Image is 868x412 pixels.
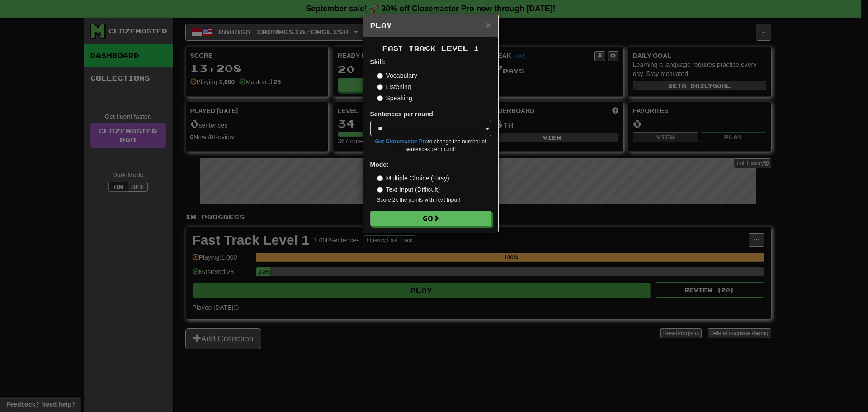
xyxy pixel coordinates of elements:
input: Multiple Choice (Easy) [377,175,383,181]
input: Text Input (Difficult) [377,187,383,193]
label: Multiple Choice (Easy) [377,174,449,183]
span: × [486,19,491,30]
label: Sentences per round: [370,109,435,118]
input: Speaking [377,95,383,101]
label: Vocabulary [377,71,417,80]
span: Fast Track Level 1 [382,44,479,52]
label: Listening [377,82,411,91]
small: Score 2x the points with Text Input ! [377,196,491,204]
strong: Mode: [370,161,389,168]
small: to change the number of sentences per round! [370,138,491,153]
label: Speaking [377,94,412,103]
a: Get Clozemaster Pro [375,138,428,145]
button: Close [486,20,491,29]
label: Text Input (Difficult) [377,185,440,194]
strong: Skill: [370,58,385,66]
input: Listening [377,84,383,90]
button: Go [370,211,491,226]
input: Vocabulary [377,73,383,79]
h5: Play [370,21,491,30]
